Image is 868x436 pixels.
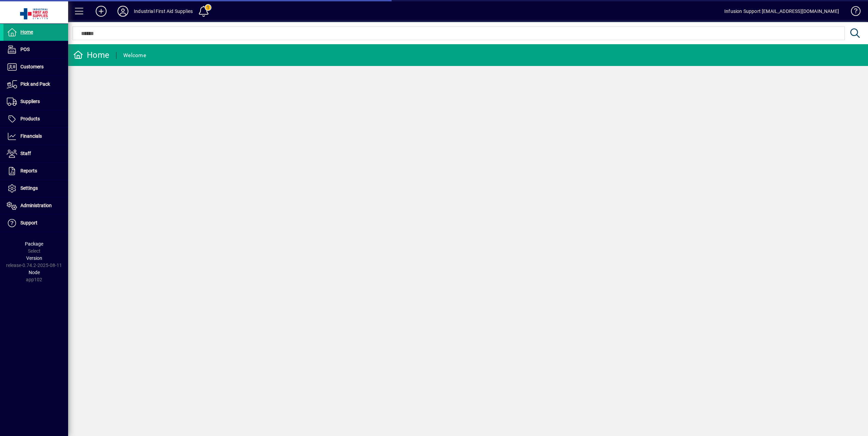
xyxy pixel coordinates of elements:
[724,6,839,17] div: Infusion Support [EMAIL_ADDRESS][DOMAIN_NAME]
[134,6,193,17] div: Industrial First Aid Supplies
[3,180,68,197] a: Settings
[20,47,30,52] span: POS
[25,241,43,247] span: Package
[26,255,42,261] span: Version
[112,5,134,17] button: Profile
[20,168,37,173] span: Reports
[123,50,146,61] div: Welcome
[20,64,44,69] span: Customers
[20,81,50,87] span: Pick and Pack
[90,5,112,17] button: Add
[20,29,33,35] span: Home
[3,197,68,214] a: Administration
[3,145,68,162] a: Staff
[3,41,68,58] a: POS
[3,93,68,110] a: Suppliers
[20,99,40,104] span: Suppliers
[3,215,68,232] a: Support
[20,151,31,156] span: Staff
[20,116,40,121] span: Products
[3,58,68,76] a: Customers
[3,76,68,93] a: Pick and Pack
[29,270,40,275] span: Node
[20,203,52,208] span: Administration
[20,133,42,139] span: Financials
[3,163,68,180] a: Reports
[20,220,37,225] span: Support
[3,128,68,145] a: Financials
[20,185,38,191] span: Settings
[846,1,859,23] a: Knowledge Base
[3,111,68,128] a: Products
[73,50,109,61] div: Home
